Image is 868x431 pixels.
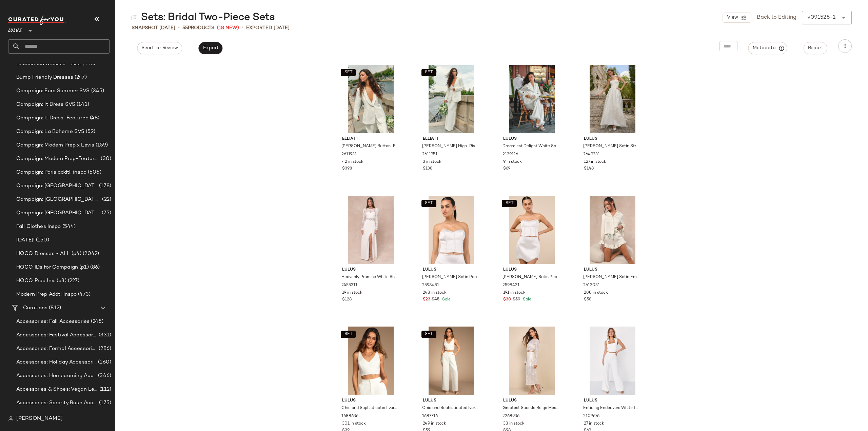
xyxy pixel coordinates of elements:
span: Lulus [8,23,22,35]
span: $45 [432,297,439,303]
span: (141) [75,101,89,109]
span: View [726,15,738,20]
span: (473) [77,291,91,298]
span: Snapshot [DATE] [132,24,175,32]
span: (245) [90,318,103,326]
span: Chic and Sophisticated Ivory Tweed Cropped Tank Top [341,405,399,411]
span: SET [425,201,433,206]
span: [PERSON_NAME] [16,415,63,423]
div: v091525-1 [807,14,835,22]
span: Campaign: [GEOGRAPHIC_DATA] Best Sellers [16,182,98,190]
span: Campaign: Euro Summer SVS [16,87,90,95]
span: (286) [97,345,111,353]
span: $23 [423,297,430,303]
div: Sets: Bridal Two-Piece Sets [132,11,275,24]
img: 12163701_2455311.jpg [337,196,405,264]
span: Campaign: [GEOGRAPHIC_DATA]-SVS [16,209,100,217]
span: Campaign: Modern Prep-Featured [16,155,99,163]
span: 2109676 [583,413,599,419]
img: 11024801_2268936.jpg [498,327,566,395]
img: 8340261_1688636.jpg [337,327,405,395]
span: Elliatt [423,136,480,142]
span: (150) [35,236,49,244]
span: HOCO IDs for Campaign (p1) [16,263,89,271]
span: (22) [101,196,111,203]
span: Campaign: La Boheme SVS [16,128,84,136]
span: Accessories: Festival Accessories [16,331,97,339]
span: (544) [61,223,76,231]
span: $148 [584,166,594,172]
span: (160) [97,358,111,366]
span: Sale [521,297,531,302]
img: svg%3e [8,416,14,422]
span: Dreamiest Delight White Satin Feather Two-Piece Pajama Set [502,143,560,150]
span: [PERSON_NAME] Satin Strapless Three-Piece Maxi Dress [583,143,640,150]
span: Metadata [752,45,783,51]
button: View [723,13,751,23]
span: Accessories & Shoes: Vegan Leather [16,386,98,393]
span: Curations [23,304,47,312]
span: $138 [423,166,432,172]
span: 2268936 [502,413,519,419]
span: Accessories: Fall Accessories [16,318,90,326]
span: Chic and Sophisticated Ivory Tweed Wide-Leg Pants [422,405,479,411]
span: (30) [99,155,111,163]
span: • [178,24,180,32]
span: Accessories: Formal Accessories [16,345,97,353]
span: Lulus [584,398,641,404]
span: HOCO Prod Inv. (p3) [16,277,66,285]
span: $59 [513,297,520,303]
span: 2598431 [502,282,519,289]
span: (178) [98,182,111,190]
span: Campaign: Modern Prep x Levis [16,141,94,149]
span: 248 in stock [423,290,447,296]
span: Accessories: Sorority Rush Accessories [16,399,98,407]
button: SET [341,69,356,76]
span: (112) [98,386,111,393]
button: SET [502,200,517,207]
span: Accessories: Homecoming Accessories [16,372,97,380]
span: $58 [584,297,591,303]
button: SET [421,331,436,338]
span: (2042) [81,250,99,258]
span: Report [808,45,823,51]
span: 19 in stock [342,290,362,296]
span: 2598451 [422,282,439,289]
span: Sale [441,297,451,302]
span: SET [344,332,352,337]
span: (346) [97,372,111,380]
span: SET [425,70,433,75]
span: (331) [97,331,111,339]
span: SET [425,332,433,337]
span: Campaign: [GEOGRAPHIC_DATA] FEATURED [16,196,101,203]
span: • [242,24,243,32]
div: Products [182,24,214,32]
img: 12698461_2598451.jpg [417,196,486,264]
span: 2649231 [583,152,600,158]
span: Bump Friendly Dresses [16,74,73,81]
span: Lulus [342,267,399,273]
span: Heavenly Promise White Sheer Lace Two-Piece Maxi Dress [341,274,399,280]
span: (247) [73,74,87,81]
span: Lulus [342,398,399,404]
span: $69 [503,166,510,172]
img: 12794341_2649231.jpg [578,65,647,133]
img: 13111981_2611931.jpg [337,65,405,133]
span: Bridesmaid Dresses - ALL [16,60,81,68]
button: Metadata [748,42,787,54]
span: [DATE]! [16,236,35,244]
span: 2611951 [422,152,437,158]
span: 55 [182,25,188,31]
span: 1688636 [341,413,358,419]
span: 127 in stock [584,159,606,165]
span: (812) [47,304,61,312]
button: Export [198,42,222,54]
span: 2613031 [583,282,600,289]
span: 2611931 [341,152,357,158]
span: Modern Prep Addtl Inspo [16,291,77,298]
span: Lulus [423,267,480,273]
span: 2129116 [502,152,518,158]
span: Lulus [503,398,560,404]
span: (998) [81,60,95,68]
img: 8340521_1687716.jpg [417,327,486,395]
